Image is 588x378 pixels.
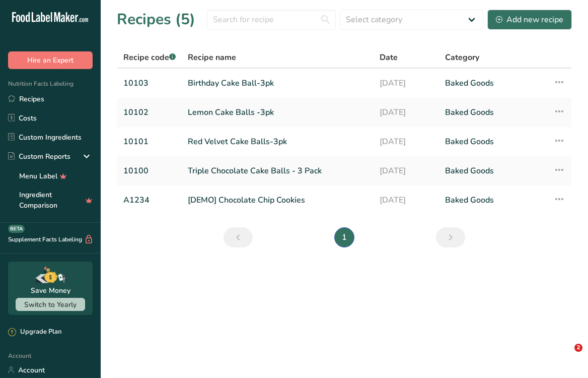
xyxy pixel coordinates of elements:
a: 10100 [123,160,176,181]
div: Add new recipe [496,14,563,26]
a: Next page [436,227,465,247]
div: BETA [8,225,25,233]
a: [DATE] [380,102,433,123]
a: Birthday Cake Ball-3pk [188,73,367,94]
span: Recipe code [123,52,176,63]
a: [DATE] [380,131,433,152]
a: A1234 [123,190,176,211]
div: Save Money [31,285,70,296]
a: Baked Goods [445,73,541,94]
a: [DATE] [380,190,433,211]
a: Lemon Cake Balls -3pk [188,102,367,123]
a: 10101 [123,131,176,152]
a: 10103 [123,73,176,94]
a: Baked Goods [445,102,541,123]
h1: Recipes (5) [117,8,195,31]
button: Hire an Expert [8,51,93,69]
span: Date [380,51,398,64]
span: Switch to Yearly [24,300,77,309]
a: Baked Goods [445,131,541,152]
span: 2 [574,344,582,352]
a: Triple Chocolate Cake Balls - 3 Pack [188,160,367,181]
iframe: Intercom live chat [554,344,578,368]
span: Recipe name [188,51,236,64]
div: Custom Reports [8,151,70,162]
a: Baked Goods [445,160,541,181]
button: Switch to Yearly [16,298,85,311]
div: Upgrade Plan [8,327,61,337]
a: Red Velvet Cake Balls-3pk [188,131,367,152]
span: Category [445,51,479,64]
input: Search for recipe [207,10,336,30]
a: [DATE] [380,73,433,94]
a: Previous page [224,227,253,247]
button: Add new recipe [487,10,572,30]
a: [DEMO] Chocolate Chip Cookies [188,190,367,211]
a: Baked Goods [445,190,541,211]
a: [DATE] [380,160,433,181]
a: 10102 [123,102,176,123]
